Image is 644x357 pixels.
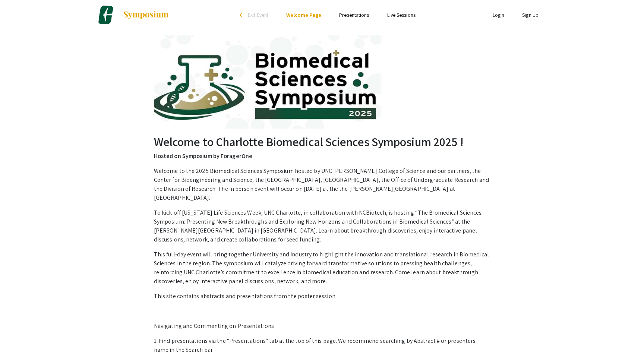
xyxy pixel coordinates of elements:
[154,167,490,202] p: Welcome to the 2025 Biomedical Sciences Symposium hosted by UNC [PERSON_NAME] College of Science ...
[154,292,490,301] p: This site contains abstracts and presentations from the poster session.
[154,322,490,331] p: Navigating and Commenting on Presentations
[286,12,321,18] a: Welcome Page
[154,208,490,244] p: To kick-off [US_STATE] Life Sciences Week, UNC Charlotte, in collaboration with NCBiotech, is hos...
[154,35,490,129] img: Charlotte Biomedical Sciences Symposium 2025
[493,12,505,18] a: Login
[154,337,490,354] p: 1. Find presentations via the "Presentations" tab at the top of this page. We recommend searching...
[248,12,268,18] span: Exit Event
[97,6,115,24] img: Charlotte Biomedical Sciences Symposium 2025
[154,250,490,286] p: This full-day event will bring together University and Industry to highlight the innovation and t...
[240,13,244,17] div: arrow_back_ios
[522,12,539,18] a: Sign Up
[154,152,490,161] p: Hosted on Symposium by ForagerOne
[97,6,169,24] a: Charlotte Biomedical Sciences Symposium 2025
[123,10,169,19] img: Symposium by ForagerOne
[387,12,416,18] a: Live Sessions
[154,135,490,149] h2: Welcome to Charlotte Biomedical Sciences Symposium 2025 !
[6,323,32,351] iframe: Chat
[339,12,369,18] a: Presentations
